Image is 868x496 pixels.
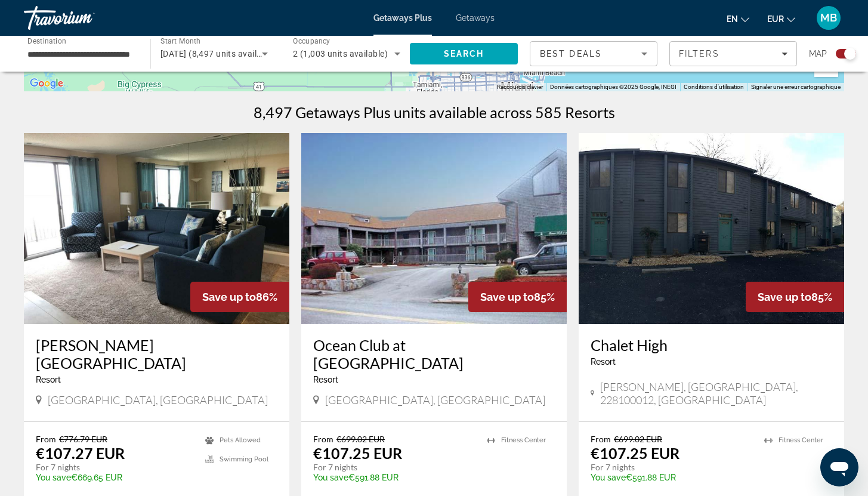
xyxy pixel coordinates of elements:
[36,473,71,482] span: You save
[767,14,784,24] span: EUR
[293,49,388,58] span: 2 (1,003 units available)
[600,380,832,406] span: [PERSON_NAME], [GEOGRAPHIC_DATA], 228100012, [GEOGRAPHIC_DATA]
[313,434,333,444] span: From
[27,47,135,61] input: Select destination
[497,83,543,91] button: Raccourcis clavier
[27,76,66,91] a: Ouvrir cette zone dans Google Maps (dans une nouvelle fenêtre)
[410,43,518,64] button: Search
[727,14,738,24] span: en
[591,473,626,482] span: You save
[36,375,61,384] span: Resort
[160,37,200,45] span: Start Month
[468,282,567,312] div: 85%
[27,36,66,45] span: Destination
[614,434,662,444] span: €699.02 EUR
[313,375,338,384] span: Resort
[820,12,837,24] span: MB
[767,10,795,27] button: Change currency
[746,282,844,312] div: 85%
[325,393,545,406] span: [GEOGRAPHIC_DATA], [GEOGRAPHIC_DATA]
[313,336,555,372] a: Ocean Club at [GEOGRAPHIC_DATA]
[313,473,348,482] span: You save
[540,49,602,58] span: Best Deals
[501,436,546,444] span: Fitness Center
[820,448,858,486] iframe: Bouton de lancement de la fenêtre de messagerie
[550,84,677,90] span: Données cartographiques ©2025 Google, INEGI
[456,13,495,23] a: Getaways
[36,473,193,482] p: €669.65 EUR
[480,291,534,303] span: Save up to
[669,41,797,66] button: Filters
[540,47,647,61] mat-select: Sort by
[220,436,261,444] span: Pets Allowed
[591,357,616,366] span: Resort
[36,336,277,372] a: [PERSON_NAME][GEOGRAPHIC_DATA]
[679,49,719,58] span: Filters
[36,462,193,473] p: For 7 nights
[779,436,823,444] span: Fitness Center
[727,10,749,27] button: Change language
[751,84,841,90] a: Signaler une erreur cartographique
[48,393,268,406] span: [GEOGRAPHIC_DATA], [GEOGRAPHIC_DATA]
[202,291,256,303] span: Save up to
[579,133,844,324] img: Chalet High
[591,434,611,444] span: From
[591,444,679,462] p: €107.25 EUR
[24,133,289,324] img: Sandy Square
[591,473,752,482] p: €591.88 EUR
[160,49,276,58] span: [DATE] (8,497 units available)
[313,462,475,473] p: For 7 nights
[591,336,832,354] a: Chalet High
[313,473,475,482] p: €591.88 EUR
[59,434,107,444] span: €776.79 EUR
[591,462,752,473] p: For 7 nights
[220,455,268,463] span: Swimming Pool
[313,444,402,462] p: €107.25 EUR
[758,291,811,303] span: Save up to
[809,45,827,62] span: Map
[684,84,744,90] a: Conditions d'utilisation (s'ouvre dans un nouvel onglet)
[336,434,385,444] span: €699.02 EUR
[444,49,484,58] span: Search
[36,434,56,444] span: From
[24,2,143,33] a: Travorium
[36,444,125,462] p: €107.27 EUR
[373,13,432,23] a: Getaways Plus
[813,5,844,30] button: User Menu
[190,282,289,312] div: 86%
[254,103,615,121] h1: 8,497 Getaways Plus units available across 585 Resorts
[27,76,66,91] img: Google
[301,133,567,324] img: Ocean Club at Atlantic Beach
[293,37,330,45] span: Occupancy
